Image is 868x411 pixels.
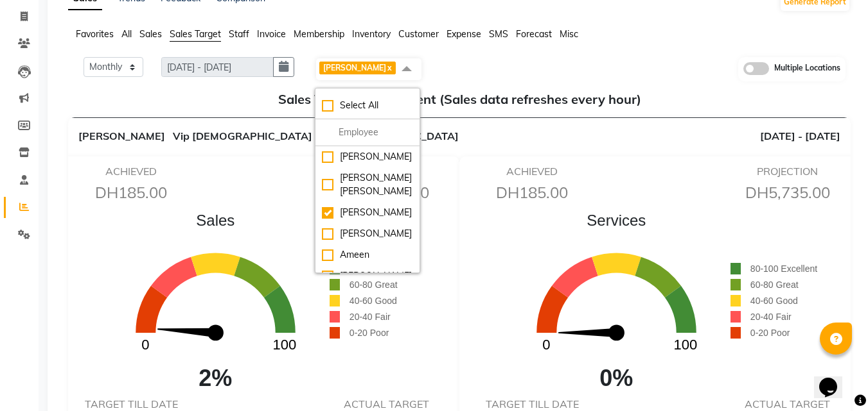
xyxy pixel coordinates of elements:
[323,63,386,72] span: [PERSON_NAME]
[350,312,391,322] span: 20-40 Fair
[502,361,731,396] span: 0%
[350,280,398,290] span: 60-80 Great
[322,248,413,262] div: Ameen
[350,296,397,306] span: 40-60 Good
[77,165,186,178] h6: ACHIEVED
[78,130,165,142] span: [PERSON_NAME]
[478,398,587,410] h6: TARGET TILL DATE
[139,28,162,40] span: Sales
[77,398,186,410] h6: TARGET TILL DATE
[173,130,459,142] span: Vip [DEMOGRAPHIC_DATA] Salon, [GEOGRAPHIC_DATA]
[257,28,286,40] span: Invoice
[272,337,296,353] text: 100
[102,361,330,396] span: 2%
[77,183,186,202] h6: DH185.00
[733,398,842,410] h6: ACTUAL TARGET
[750,312,792,322] span: 20-40 Fair
[673,337,697,353] text: 100
[322,99,413,112] div: Select All
[350,328,389,338] span: 0-20 Poor
[121,28,132,40] span: All
[542,337,550,353] text: 0
[386,63,392,72] a: x
[78,92,840,107] h5: Sales Target Achievement (Sales data refreshes every hour)
[560,28,578,40] span: Misc
[502,209,731,232] span: Services
[102,209,330,232] span: Sales
[760,128,840,144] span: [DATE] - [DATE]
[489,28,508,40] span: SMS
[76,28,114,40] span: Favorites
[294,28,344,40] span: Membership
[750,296,798,306] span: 40-60 Good
[750,280,799,290] span: 60-80 Great
[322,227,413,240] div: [PERSON_NAME]
[750,264,817,274] span: 80-100 Excellent
[322,269,413,283] div: [PERSON_NAME]
[352,28,391,40] span: Inventory
[322,206,413,219] div: [PERSON_NAME]
[478,183,587,202] h6: DH185.00
[750,328,790,338] span: 0-20 Poor
[478,165,587,178] h6: ACHIEVED
[733,183,842,202] h6: DH5,735.00
[141,337,149,353] text: 0
[733,165,842,178] h6: PROJECTION
[447,28,481,40] span: Expense
[814,360,855,398] iframe: chat widget
[229,28,249,40] span: Staff
[322,126,413,139] input: multiselect-search
[322,171,413,198] div: [PERSON_NAME] [PERSON_NAME]
[170,28,221,40] span: Sales Target
[398,28,439,40] span: Customer
[516,28,552,40] span: Forecast
[332,398,441,410] h6: ACTUAL TARGET
[774,62,840,76] span: Multiple Locations
[322,150,413,164] div: [PERSON_NAME]
[161,57,274,77] input: DD/MM/YYYY-DD/MM/YYYY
